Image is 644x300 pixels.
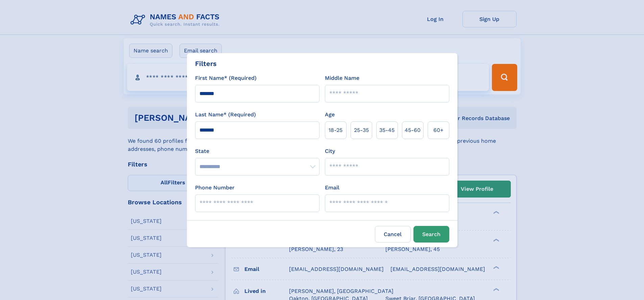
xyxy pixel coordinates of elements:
span: 60+ [433,126,444,134]
label: First Name* (Required) [195,74,257,82]
label: Email [325,184,339,192]
span: 25‑35 [354,126,369,134]
label: State [195,147,319,155]
label: Phone Number [195,184,235,192]
span: 18‑25 [329,126,342,134]
label: Last Name* (Required) [195,111,256,119]
div: Filters [195,59,217,69]
span: 45‑60 [405,126,421,134]
label: Cancel [375,226,411,243]
label: City [325,147,335,155]
span: 35‑45 [379,126,395,134]
button: Search [413,226,449,243]
label: Age [325,111,335,119]
label: Middle Name [325,74,359,82]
